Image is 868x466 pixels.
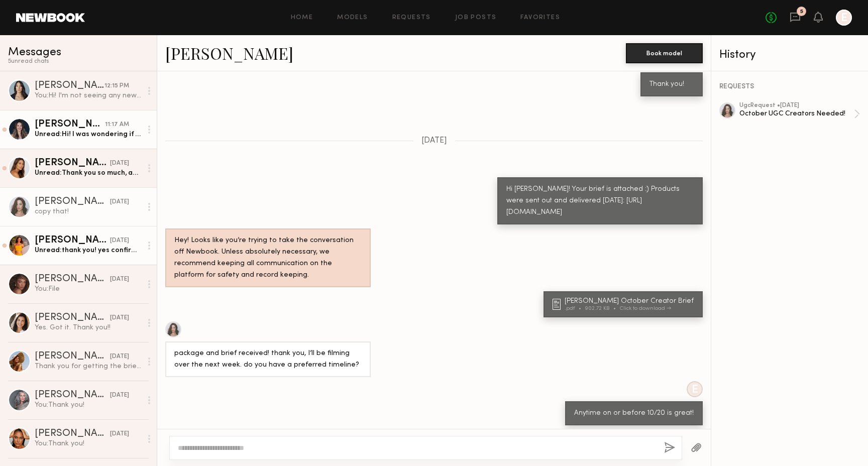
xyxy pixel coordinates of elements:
button: Book model [626,43,703,63]
div: [PERSON_NAME] October Creator Brief [565,298,697,305]
a: ugcRequest •[DATE]October UGC Creators Needed! [739,102,860,126]
div: Yes. Got it. Thank you!! [35,323,142,332]
div: [PERSON_NAME] [35,390,110,400]
div: You: Hi! I'm not seeing any new content in your folder :) [35,91,142,100]
div: [PERSON_NAME] [35,274,110,284]
a: Favorites [520,15,560,21]
div: Thank you for getting the brief . Yes I want to deliver to you the best quality content all aroun... [35,362,142,371]
div: 12:15 PM [104,81,129,91]
div: 5 [800,9,803,15]
a: Home [291,15,313,21]
div: [DATE] [110,197,129,207]
a: [PERSON_NAME] October Creator Brief.pdf902.72 KBClick to download [553,298,697,311]
div: [DATE] [110,236,129,246]
div: [DATE] [110,159,129,168]
div: [DATE] [110,391,129,400]
a: E [836,10,852,26]
div: [PERSON_NAME] [35,236,110,246]
div: [DATE] [110,352,129,362]
span: Messages [8,47,61,58]
div: [PERSON_NAME] [35,352,110,362]
div: .pdf [565,306,585,311]
div: Unread: Hi! I was wondering if you’ve be open to sending more product for more mentions on my soc... [35,130,142,139]
a: Job Posts [455,15,497,21]
div: 902.72 KB [585,306,620,311]
div: [PERSON_NAME] [35,429,110,439]
div: You: Thank you! [35,400,142,410]
div: Hi [PERSON_NAME]! Your brief is attached :) Products were sent out and delivered [DATE]: [URL][DO... [506,184,694,218]
div: Hey! Looks like you’re trying to take the conversation off Newbook. Unless absolutely necessary, ... [174,235,362,281]
span: [DATE] [421,137,447,145]
div: Thank you! [649,79,694,90]
div: copy that! [35,207,142,216]
div: ugc Request • [DATE] [739,102,854,109]
div: REQUESTS [719,83,860,90]
div: Anytime on or before 10/20 is great! [574,408,694,419]
div: [DATE] [110,275,129,284]
a: 5 [790,12,801,24]
div: October UGC Creators Needed! [739,109,854,119]
a: Book model [626,48,703,57]
div: Unread: thank you! yes confirming I received them :) [35,246,142,255]
div: 11:17 AM [105,120,129,130]
div: History [719,49,860,61]
div: Unread: Thank you so much, and yes I received the package :). [35,168,142,178]
div: [PERSON_NAME] [35,120,105,130]
div: package and brief received! thank you, I’ll be filming over the next week. do you have a preferre... [174,348,362,371]
a: Requests [392,15,431,21]
div: Click to download [620,306,671,311]
div: You: Thank you! [35,439,142,448]
div: [PERSON_NAME] [35,81,104,91]
div: You: File [35,284,142,294]
div: [PERSON_NAME] [35,158,110,168]
a: [PERSON_NAME] [165,42,293,64]
a: Models [337,15,368,21]
div: [PERSON_NAME] [35,313,110,323]
div: [DATE] [110,429,129,439]
div: [PERSON_NAME] [35,197,110,207]
div: [DATE] [110,313,129,323]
